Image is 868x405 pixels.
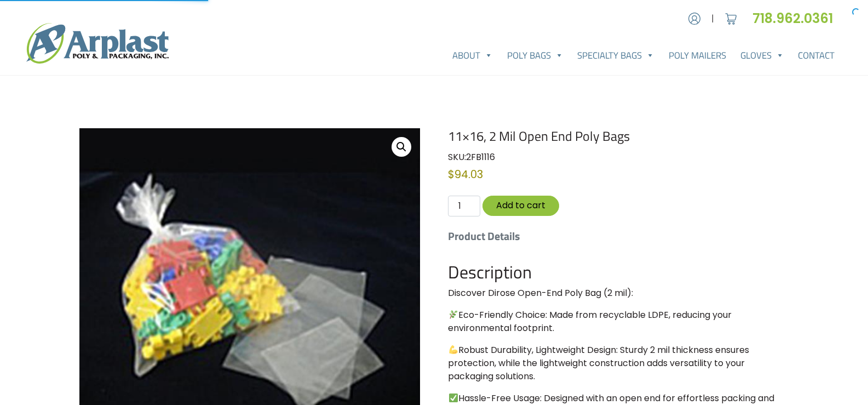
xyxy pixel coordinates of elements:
[662,44,733,66] a: Poly Mailers
[448,261,789,282] h2: Description
[448,167,455,182] span: $
[711,12,714,25] span: |
[448,151,495,163] span: SKU:
[448,230,789,243] h5: Product Details
[448,344,789,383] p: Robust Durability, Lightweight Design: Sturdy 2 mil thickness ensures protection, while the light...
[791,44,842,66] a: Contact
[571,44,662,66] a: Specialty Bags
[26,23,169,64] img: logo
[448,287,789,300] p: Discover Dirose Open-End Poly Bag (2 mil):
[752,9,842,27] a: 718.962.0361
[448,167,483,182] bdi: 94.03
[449,310,458,319] img: 🌿
[392,137,411,157] a: View full-screen image gallery
[482,196,559,216] button: Add to cart
[449,393,458,402] img: ✅
[445,44,500,66] a: About
[448,196,480,216] input: Qty
[448,128,789,144] h1: 11×16, 2 Mil Open End Poly Bags
[466,151,495,163] span: 2FB1116
[733,44,791,66] a: Gloves
[448,309,789,335] p: Eco-Friendly Choice: Made from recyclable LDPE, reducing your environmental footprint.
[500,44,571,66] a: Poly Bags
[449,345,458,354] img: 💪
